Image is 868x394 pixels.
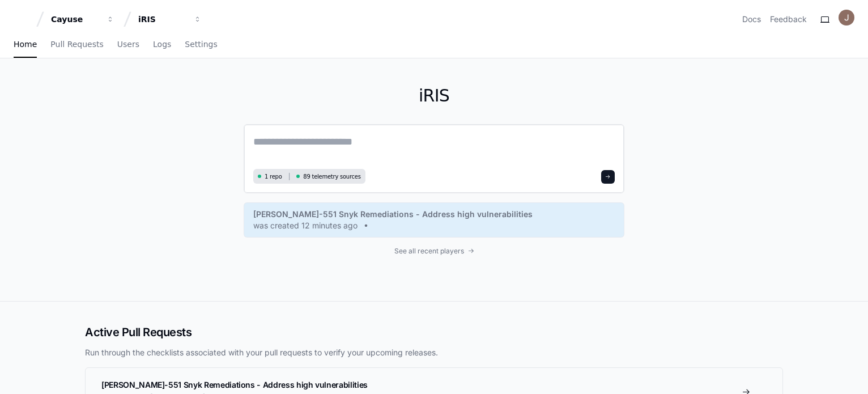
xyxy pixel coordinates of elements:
[85,347,783,358] p: Run through the checklists associated with your pull requests to verify your upcoming releases.
[117,41,139,48] span: Users
[138,14,187,25] div: iRIS
[394,247,464,256] span: See all recent players
[253,209,533,220] span: [PERSON_NAME]-551 Snyk Remediations - Address high vulnerabilities
[253,209,615,231] a: [PERSON_NAME]-551 Snyk Remediations - Address high vulnerabilitieswas created 12 minutes ago
[117,32,139,58] a: Users
[265,172,282,181] span: 1 repo
[770,14,807,25] button: Feedback
[153,41,171,48] span: Logs
[14,32,37,58] a: Home
[50,32,103,58] a: Pull Requests
[839,10,854,26] img: ACg8ocL0-VV38dUbyLUN_j_Ryupr2ywH6Bky3aOUOf03hrByMsB9Zg=s96-c
[244,86,624,106] h1: iRIS
[303,172,360,181] span: 89 telemetry sources
[253,220,358,231] span: was created 12 minutes ago
[185,32,217,58] a: Settings
[185,41,217,48] span: Settings
[14,41,37,48] span: Home
[134,9,206,29] button: iRIS
[46,9,119,29] button: Cayuse
[742,14,761,25] a: Docs
[50,41,103,48] span: Pull Requests
[51,14,100,25] div: Cayuse
[101,380,368,389] span: [PERSON_NAME]-551 Snyk Remediations - Address high vulnerabilities
[85,324,783,340] h2: Active Pull Requests
[244,247,624,256] a: See all recent players
[153,32,171,58] a: Logs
